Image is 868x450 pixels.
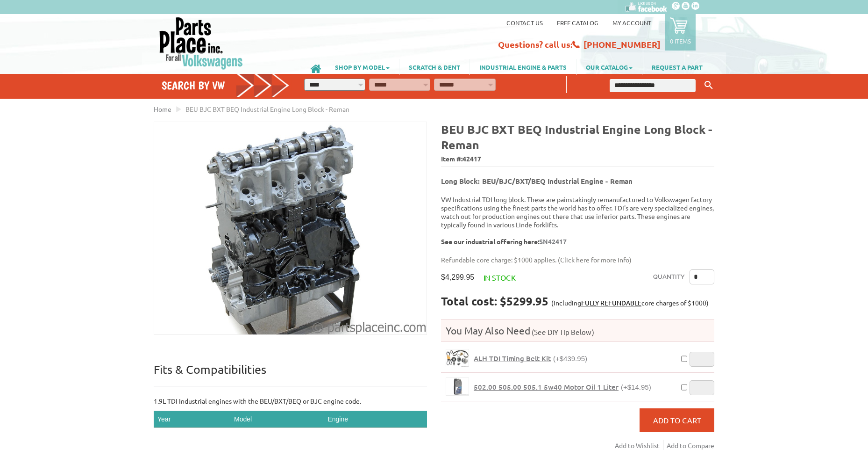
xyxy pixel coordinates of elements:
[441,152,714,166] span: Item #:
[557,19,598,27] a: Free Catalog
[185,105,349,113] span: BEU BJC BXT BEQ Industrial Engine Long Block - Reman
[162,79,290,92] h4: Search by VW
[539,237,567,246] a: SN42417
[474,383,651,392] a: 502.00 505.00 505.1 5w40 Motor Oil 1 Liter(+$14.95)
[324,411,427,428] th: Engine
[446,349,469,367] img: ALH TDI Timing Belt Kit
[441,237,567,246] b: See our industrial offering here:
[441,195,714,246] p: VW Industrial TDI long block. These are painstakingly remanufactured to Volkswagen factory specif...
[446,377,469,396] a: 502.00 505.00 505.1 5w40 Motor Oil 1 Liter
[154,105,171,113] a: Home
[230,411,324,428] th: Model
[154,122,427,334] img: BEU BJC BXT BEQ Industrial Engine Long Block - Reman
[441,294,548,308] strong: Total cost: $5299.95
[553,355,587,363] span: (+$439.95)
[621,383,651,391] span: (+$14.95)
[154,362,427,387] p: Fits & Compatibilities
[551,298,709,307] span: (including core charges of $1000)
[474,354,551,363] span: ALH TDI Timing Belt Kit
[441,176,633,186] b: Long Block: BEU/BJC/BXT/BEQ Industrial Engine - Reman
[530,327,594,336] span: (See DIY Tip Below)
[441,324,714,337] h4: You May Also Need
[446,349,469,367] a: ALH TDI Timing Belt Kit
[653,269,685,284] label: Quantity
[441,122,712,152] b: BEU BJC BXT BEQ Industrial Engine Long Block - Reman
[446,378,469,395] img: 502.00 505.00 505.1 5w40 Motor Oil 1 Liter
[581,298,641,307] a: FULLY REFUNDABLE
[576,59,642,75] a: OUR CATALOG
[484,273,516,282] span: In stock
[670,37,691,45] p: 0 items
[665,14,696,51] a: 0 items
[474,382,619,392] span: 502.00 505.00 505.1 5w40 Motor Oil 1 Liter
[474,354,587,363] a: ALH TDI Timing Belt Kit(+$439.95)
[441,273,474,282] span: $4,299.95
[399,59,470,75] a: SCRATCH & DENT
[441,255,707,265] p: Refundable core charge: $1000 applies. ( )
[154,411,230,428] th: Year
[702,78,716,93] button: Keyword Search
[560,255,629,264] a: Click here for more info
[640,408,714,432] button: Add to Cart
[653,415,701,425] span: Add to Cart
[462,154,481,163] span: 42417
[506,19,543,27] a: Contact us
[470,59,576,75] a: INDUSTRIAL ENGINE & PARTS
[154,396,427,406] p: 1.9L TDI Industrial engines with the BEU/BXT/BEQ or BJC engine code.
[326,59,399,75] a: SHOP BY MODEL
[642,59,712,75] a: REQUEST A PART
[612,19,651,27] a: My Account
[158,16,244,70] img: Parts Place Inc!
